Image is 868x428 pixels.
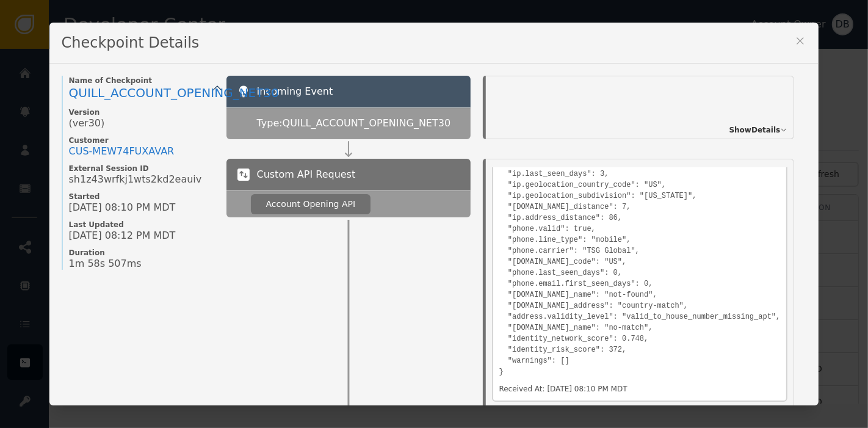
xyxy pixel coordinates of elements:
[69,248,214,258] span: Duration
[69,85,279,100] span: QUILL_ACCOUNT_OPENING_NET30
[69,220,214,230] span: Last Updated
[69,230,176,242] span: [DATE] 08:12 PM MDT
[257,167,356,182] span: Custom API Request
[257,116,451,131] span: Type: QUILL_ACCOUNT_OPENING_NET30
[499,383,627,394] div: Received At: [DATE] 08:10 PM MDT
[69,192,214,201] span: Started
[69,173,202,186] span: sh1z43wrfkj1wts2kd2eauiv
[69,258,142,270] span: 1m 58s 507ms
[69,76,214,85] span: Name of Checkpoint
[69,145,175,158] div: CUS- MEW74FUXAVAR
[69,164,214,173] span: External Session ID
[69,107,214,117] span: Version
[69,201,176,214] span: [DATE] 08:10 PM MDT
[69,85,214,101] a: QUILL_ACCOUNT_OPENING_NET30
[69,136,214,145] span: Customer
[69,117,105,129] span: (ver 30 )
[499,78,781,377] pre: { "email.valid": true, "email.first_seen_days": 155, "[DOMAIN_NAME]_disposable": false, "email.do...
[729,125,781,136] span: Show Details
[49,23,819,63] div: Checkpoint Details
[266,198,356,211] div: Account Opening API
[257,85,333,97] span: Incoming Event
[69,145,175,158] a: CUS-MEW74FUXAVAR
